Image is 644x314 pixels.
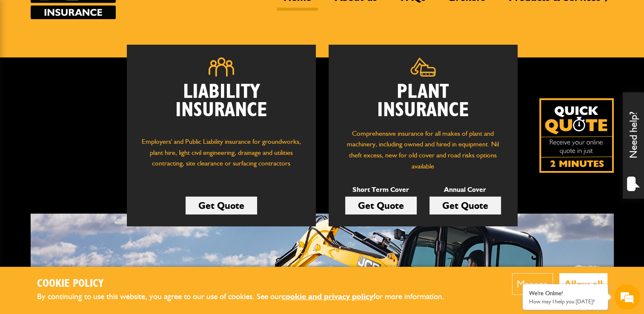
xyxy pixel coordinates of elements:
a: Get Quote [186,197,257,214]
p: Short Term Cover [345,184,417,195]
h2: Cookie Policy [37,277,458,291]
div: Need help? [623,92,644,199]
p: Annual Cover [429,184,501,195]
p: Comprehensive insurance for all makes of plant and machinery, including owned and hired in equipm... [341,128,505,171]
a: Get your insurance quote isn just 2-minutes [539,98,614,173]
img: Quick Quote [539,98,614,173]
button: Allow all [559,273,607,295]
p: How may I help you today? [529,298,601,305]
h2: Plant Insurance [341,83,505,120]
p: By continuing to use this website, you agree to our use of cookies. See our for more information. [37,290,458,303]
a: Get Quote [345,197,417,214]
a: Get Quote [429,197,501,214]
a: cookie and privacy policy [282,291,373,301]
button: Manage [512,273,553,295]
h2: Liability Insurance [140,83,303,128]
p: Employers' and Public Liability insurance for groundworks, plant hire, light civil engineering, d... [140,136,303,177]
div: We're Online! [529,290,601,297]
